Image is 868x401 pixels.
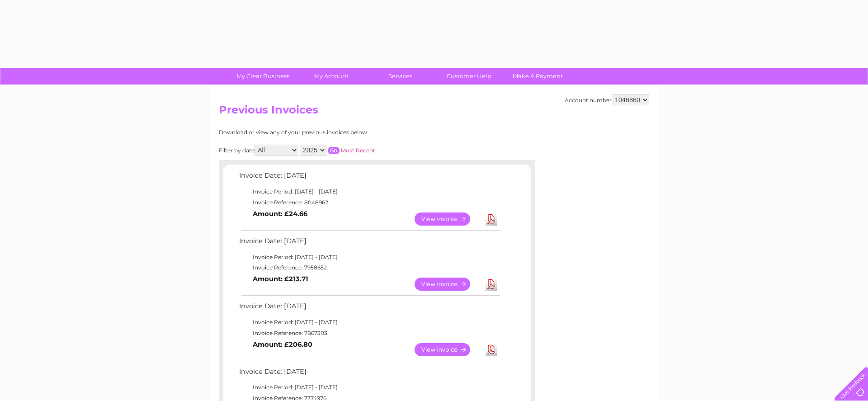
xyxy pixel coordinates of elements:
a: My Clear Business [226,68,300,85]
a: View [415,212,481,226]
td: Invoice Date: [DATE] [237,170,501,186]
td: Invoice Period: [DATE] - [DATE] [237,382,501,393]
div: Account number [565,94,649,105]
a: View [415,343,481,356]
div: Filter by date [219,145,456,156]
b: Amount: £206.80 [253,340,312,349]
b: Amount: £213.71 [253,275,308,283]
td: Invoice Date: [DATE] [237,300,501,317]
a: Customer Help [432,68,506,85]
td: Invoice Period: [DATE] - [DATE] [237,252,501,263]
a: Download [486,212,497,226]
a: Make A Payment [500,68,575,85]
td: Invoice Date: [DATE] [237,366,501,382]
a: View [415,278,481,291]
a: Download [486,343,497,356]
a: Download [486,278,497,291]
td: Invoice Reference: 7958652 [237,262,501,273]
td: Invoice Reference: 7867303 [237,328,501,339]
a: Services [363,68,438,85]
td: Invoice Period: [DATE] - [DATE] [237,186,501,197]
a: Most Recent [341,147,375,154]
td: Invoice Reference: 8048962 [237,197,501,208]
td: Invoice Period: [DATE] - [DATE] [237,317,501,328]
a: My Account [294,68,369,85]
h2: Previous Invoices [219,104,649,121]
div: Download or view any of your previous invoices below. [219,129,456,136]
b: Amount: £24.66 [253,210,307,218]
td: Invoice Date: [DATE] [237,235,501,252]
